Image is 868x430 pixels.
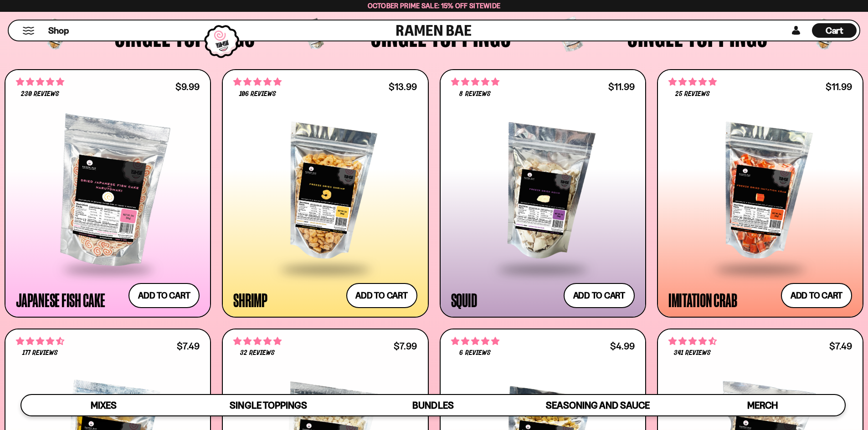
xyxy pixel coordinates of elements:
[412,400,453,411] span: Bundles
[48,25,69,37] span: Shop
[668,76,717,88] span: 4.88 stars
[459,349,490,357] span: 6 reviews
[680,395,845,415] a: Merch
[451,292,477,308] div: Squid
[826,82,852,91] div: $11.99
[812,20,857,40] div: Cart
[16,292,105,308] div: Japanese Fish Cake
[440,69,646,318] a: 4.75 stars 8 reviews $11.99 Squid Add to cart
[222,69,428,318] a: 4.91 stars 106 reviews $13.99 Shrimp Add to cart
[564,283,635,308] button: Add to cart
[48,23,69,38] a: Shop
[608,82,635,91] div: $11.99
[346,283,417,308] button: Add to cart
[186,395,350,415] a: Single Toppings
[668,335,717,347] span: 4.53 stars
[351,395,515,415] a: Bundles
[657,69,863,318] a: 4.88 stars 25 reviews $11.99 Imitation Crab Add to cart
[829,342,852,350] div: $7.49
[128,283,200,308] button: Add to cart
[389,82,417,91] div: $13.99
[515,395,680,415] a: Seasoning and Sauce
[22,349,58,357] span: 177 reviews
[781,283,852,308] button: Add to cart
[5,69,211,318] a: 4.77 stars 230 reviews $9.99 Japanese Fish Cake Add to cart
[233,335,282,347] span: 4.78 stars
[16,335,64,347] span: 4.71 stars
[177,342,200,350] div: $7.49
[240,349,275,357] span: 32 reviews
[675,91,710,98] span: 25 reviews
[91,400,117,411] span: Mixes
[451,76,499,88] span: 4.75 stars
[368,1,501,10] span: October Prime Sale: 15% off Sitewide
[16,76,64,88] span: 4.77 stars
[394,342,417,350] div: $7.99
[233,76,282,88] span: 4.91 stars
[826,25,843,36] span: Cart
[230,400,307,411] span: Single Toppings
[546,400,649,411] span: Seasoning and Sauce
[674,349,711,357] span: 341 reviews
[239,91,276,98] span: 106 reviews
[668,292,737,308] div: Imitation Crab
[459,91,490,98] span: 8 reviews
[22,27,35,35] button: Mobile Menu Trigger
[747,400,778,411] span: Merch
[21,91,59,98] span: 230 reviews
[610,342,635,350] div: $4.99
[21,395,186,415] a: Mixes
[451,335,499,347] span: 5.00 stars
[233,292,267,308] div: Shrimp
[175,82,200,91] div: $9.99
